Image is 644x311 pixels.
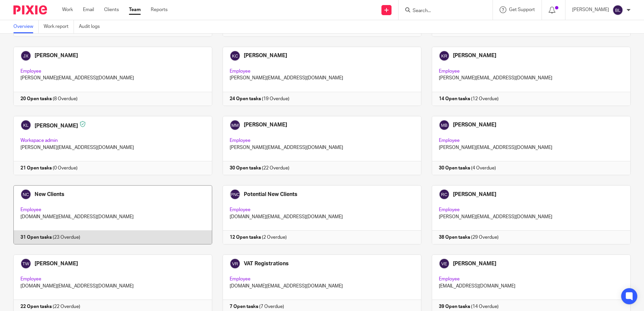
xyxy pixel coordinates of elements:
a: Audit logs [79,20,105,33]
a: Reports [151,6,168,13]
a: Clients [104,6,119,13]
input: Search [412,8,472,14]
a: Email [83,6,94,13]
span: Get Support [509,7,535,12]
a: Team [129,6,141,13]
img: Pixie [13,5,47,14]
a: Work report [44,20,74,33]
p: [PERSON_NAME] [572,6,609,13]
img: svg%3E [612,5,623,15]
a: Overview [13,20,39,33]
a: Work [62,6,73,13]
